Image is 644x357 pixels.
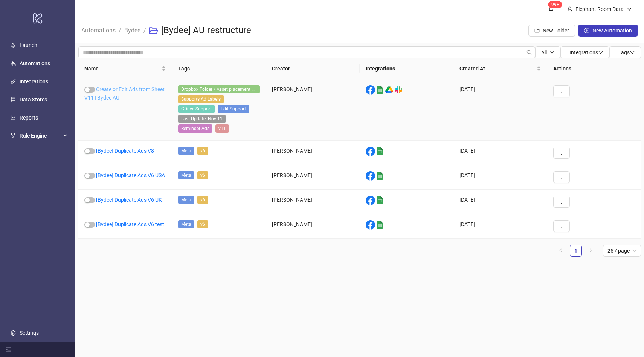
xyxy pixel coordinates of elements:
[567,6,572,12] span: user
[548,1,562,8] sup: 1736
[584,28,589,33] span: plus-circle
[11,133,16,138] span: fork
[96,221,164,227] a: [Bydee] Duplicate Ads V6 test
[534,28,540,33] span: folder-add
[266,141,360,165] div: [PERSON_NAME]
[197,220,208,228] span: v6
[20,60,50,66] a: Automations
[459,64,535,73] span: Created At
[607,245,636,256] span: 25 / page
[570,245,582,257] li: 1
[569,49,603,55] span: Integrations
[550,50,554,55] span: down
[609,46,641,58] button: Tagsdown
[560,46,609,58] button: Integrationsdown
[78,58,172,79] th: Name
[603,245,641,257] div: Page Size
[266,165,360,190] div: [PERSON_NAME]
[543,28,569,34] span: New Folder
[555,245,567,257] li: Previous Page
[453,79,547,141] div: [DATE]
[178,196,194,204] span: Meta
[553,85,570,97] button: ...
[84,86,165,101] a: Create or Edit Ads from Sheet V11 | Bydee AU
[20,78,48,84] a: Integrations
[553,147,570,159] button: ...
[266,190,360,214] div: [PERSON_NAME]
[585,245,597,257] button: right
[553,171,570,183] button: ...
[453,141,547,165] div: [DATE]
[528,25,575,37] button: New Folder
[197,196,208,204] span: v6
[559,199,564,205] span: ...
[215,124,229,133] span: v11
[96,148,154,154] a: [Bydee] Duplicate Ads V8
[360,58,453,79] th: Integrations
[197,171,208,179] span: v6
[178,115,226,123] span: Last Update: Nov-11
[143,18,146,43] li: /
[453,214,547,239] div: [DATE]
[453,165,547,190] div: [DATE]
[6,347,11,352] span: menu-fold
[178,105,215,113] span: GDrive Support
[547,58,641,79] th: Actions
[548,6,554,11] span: bell
[84,64,160,73] span: Name
[572,5,627,13] div: Elephant Room Data
[570,245,581,256] a: 1
[553,196,570,208] button: ...
[589,248,593,253] span: right
[535,46,560,58] button: Alldown
[555,245,567,257] button: left
[178,171,194,179] span: Meta
[80,26,117,34] a: Automations
[553,220,570,232] button: ...
[526,50,532,55] span: search
[541,49,547,55] span: All
[630,50,635,55] span: down
[559,150,564,156] span: ...
[627,6,632,12] span: down
[578,25,638,37] button: New Automation
[559,248,563,253] span: left
[453,58,547,79] th: Created At
[20,42,37,48] a: Launch
[218,105,249,113] span: Edit Support
[96,197,162,203] a: [Bydee] Duplicate Ads V6 UK
[20,115,38,121] a: Reports
[266,79,360,141] div: [PERSON_NAME]
[266,214,360,239] div: [PERSON_NAME]
[178,85,260,93] span: Dropbox Folder / Asset placement detection
[149,26,158,35] span: folder-open
[119,18,121,43] li: /
[172,58,266,79] th: Tags
[592,28,632,34] span: New Automation
[618,49,635,55] span: Tags
[96,172,165,178] a: [Bydee] Duplicate Ads V6 USA
[20,330,39,336] a: Settings
[559,223,564,229] span: ...
[123,26,142,34] a: Bydee
[266,58,360,79] th: Creator
[178,220,194,228] span: Meta
[585,245,597,257] li: Next Page
[161,25,251,37] h3: [Bydee] AU restructure
[178,124,212,133] span: Reminder Ads
[559,88,564,94] span: ...
[20,128,61,143] span: Rule Engine
[598,50,603,55] span: down
[559,174,564,180] span: ...
[197,147,208,155] span: v6
[453,190,547,214] div: [DATE]
[20,97,47,103] a: Data Stores
[178,147,194,155] span: Meta
[178,95,224,103] span: Supports Ad Labels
